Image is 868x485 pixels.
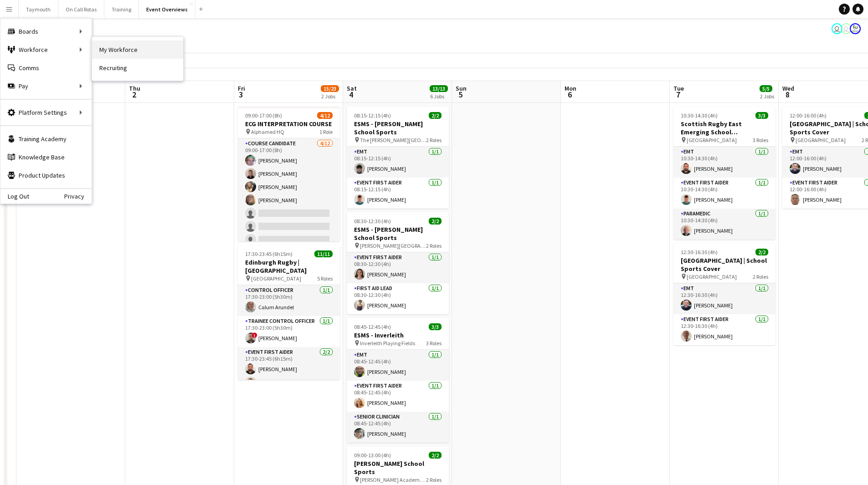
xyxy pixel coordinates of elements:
[760,93,774,100] div: 2 Jobs
[347,212,449,314] app-job-card: 08:30-12:30 (4h)2/2ESMS - [PERSON_NAME] School Sports [PERSON_NAME][GEOGRAPHIC_DATA]2 RolesEvent ...
[314,250,333,257] span: 11/11
[251,275,301,282] span: [GEOGRAPHIC_DATA]
[347,107,449,209] app-job-card: 08:15-12:15 (4h)2/2ESMS - [PERSON_NAME] School Sports The [PERSON_NAME][GEOGRAPHIC_DATA]2 RolesEM...
[347,225,449,242] h3: ESMS - [PERSON_NAME] School Sports
[790,112,827,119] span: 12:00-16:00 (4h)
[753,137,768,143] span: 3 Roles
[360,137,426,143] span: The [PERSON_NAME][GEOGRAPHIC_DATA]
[238,138,340,315] app-card-role: Course Candidate4/1209:00-17:00 (8h)[PERSON_NAME][PERSON_NAME][PERSON_NAME][PERSON_NAME]
[360,476,426,483] span: [PERSON_NAME] Academy Playing Fields
[454,89,467,100] span: 5
[456,84,467,92] span: Sun
[347,252,449,283] app-card-role: Event First Aider1/108:30-12:30 (4h)[PERSON_NAME]
[673,84,684,92] span: Tue
[19,0,58,18] button: Taymouth
[0,22,92,41] div: Boards
[755,249,768,255] span: 2/2
[129,84,140,92] span: Thu
[681,249,718,255] span: 12:30-16:30 (4h)
[426,137,442,143] span: 2 Roles
[317,112,333,119] span: 4/12
[673,256,776,273] h3: [GEOGRAPHIC_DATA] | School Sports Cover
[429,323,442,330] span: 3/3
[673,178,776,209] app-card-role: Event First Aider1/110:30-14:30 (4h)[PERSON_NAME]
[104,0,139,18] button: Training
[252,332,257,338] span: !
[673,314,776,345] app-card-role: Event First Aider1/112:30-16:30 (4h)[PERSON_NAME]
[687,273,737,280] span: [GEOGRAPHIC_DATA]
[673,147,776,178] app-card-role: EMT1/110:30-14:30 (4h)[PERSON_NAME]
[92,59,183,77] a: Recruiting
[429,218,442,225] span: 2/2
[245,112,282,119] span: 09:00-17:00 (8h)
[319,128,333,135] span: 1 Role
[347,318,449,443] app-job-card: 08:45-12:45 (4h)3/3ESMS - Inverleith Inverleith Playing Fields3 RolesEMT1/108:45-12:45 (4h)[PERSO...
[354,112,391,119] span: 08:15-12:15 (4h)
[251,128,284,135] span: Alphamed HQ
[0,130,92,148] a: Training Academy
[317,275,333,282] span: 5 Roles
[345,89,357,100] span: 4
[673,283,776,314] app-card-role: EMT1/112:30-16:30 (4h)[PERSON_NAME]
[563,89,576,100] span: 6
[430,93,447,100] div: 6 Jobs
[782,84,794,92] span: Wed
[0,166,92,184] a: Product Updates
[426,476,442,483] span: 2 Roles
[354,452,391,459] span: 09:00-13:00 (4h)
[92,41,183,59] a: My Workforce
[755,112,768,119] span: 3/3
[347,120,449,136] h3: ESMS - [PERSON_NAME] School Sports
[430,85,448,92] span: 13/13
[354,218,391,225] span: 08:30-12:30 (4h)
[681,112,718,119] span: 10:30-14:30 (4h)
[347,84,357,92] span: Sat
[347,350,449,381] app-card-role: EMT1/108:45-12:45 (4h)[PERSON_NAME]
[781,89,794,100] span: 8
[0,77,92,95] div: Pay
[832,23,842,34] app-user-avatar: Operations Team
[347,381,449,412] app-card-role: Event First Aider1/108:45-12:45 (4h)[PERSON_NAME]
[0,59,92,77] a: Comms
[321,85,339,92] span: 15/23
[0,148,92,166] a: Knowledge Base
[426,242,442,249] span: 2 Roles
[429,452,442,459] span: 2/2
[0,193,29,200] a: Log Out
[347,331,449,339] h3: ESMS - Inverleith
[321,93,339,100] div: 2 Jobs
[238,285,340,316] app-card-role: Control Officer1/117:30-23:00 (5h30m)Calum Arundel
[347,147,449,178] app-card-role: EMT1/108:15-12:15 (4h)[PERSON_NAME]
[673,243,776,345] app-job-card: 12:30-16:30 (4h)2/2[GEOGRAPHIC_DATA] | School Sports Cover [GEOGRAPHIC_DATA]2 RolesEMT1/112:30-16...
[0,103,92,122] div: Platform Settings
[672,89,684,100] span: 7
[673,107,776,240] app-job-card: 10:30-14:30 (4h)3/3Scottish Rugby East Emerging School Championships | Newbattle [GEOGRAPHIC_DATA...
[347,412,449,443] app-card-role: Senior Clinician1/108:45-12:45 (4h)[PERSON_NAME]
[64,193,92,200] a: Privacy
[753,273,768,280] span: 2 Roles
[760,85,772,92] span: 5/5
[426,340,442,347] span: 3 Roles
[687,137,737,143] span: [GEOGRAPHIC_DATA]
[238,245,340,380] app-job-card: 17:30-23:45 (6h15m)11/11Edinburgh Rugby | [GEOGRAPHIC_DATA] [GEOGRAPHIC_DATA]5 RolesControl Offic...
[565,84,576,92] span: Mon
[841,23,852,34] app-user-avatar: Operations Team
[347,459,449,476] h3: [PERSON_NAME] School Sports
[354,323,391,330] span: 08:45-12:45 (4h)
[238,107,340,241] app-job-card: 09:00-17:00 (8h)4/12ECG INTERPRETATION COURSE Alphamed HQ1 RoleCourse Candidate4/1209:00-17:00 (8...
[139,0,195,18] button: Event Overviews
[236,89,245,100] span: 3
[850,23,861,34] app-user-avatar: Operations Manager
[673,209,776,240] app-card-role: Paramedic1/110:30-14:30 (4h)[PERSON_NAME]
[673,120,776,136] h3: Scottish Rugby East Emerging School Championships | Newbattle
[238,316,340,347] app-card-role: Trainee Control Officer1/117:30-23:00 (5h30m)![PERSON_NAME]
[429,112,442,119] span: 2/2
[347,178,449,209] app-card-role: Event First Aider1/108:15-12:15 (4h)[PERSON_NAME]
[0,41,92,59] div: Workforce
